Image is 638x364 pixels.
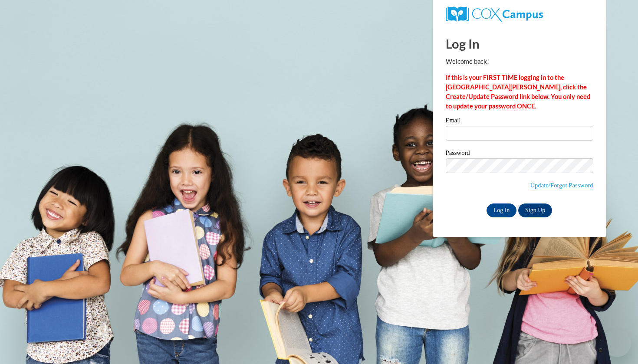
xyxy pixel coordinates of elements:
h1: Log In [446,35,593,52]
input: Log In [487,203,517,217]
a: Sign Up [518,203,552,217]
strong: If this is your FIRST TIME logging in to the [GEOGRAPHIC_DATA][PERSON_NAME], click the Create/Upd... [446,74,590,110]
label: Password [446,150,593,158]
iframe: Button to launch messaging window [603,329,631,357]
a: COX Campus [446,7,593,22]
label: Email [446,117,593,126]
a: Update/Forgot Password [530,182,593,189]
p: Welcome back! [446,57,593,66]
img: COX Campus [446,7,543,22]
